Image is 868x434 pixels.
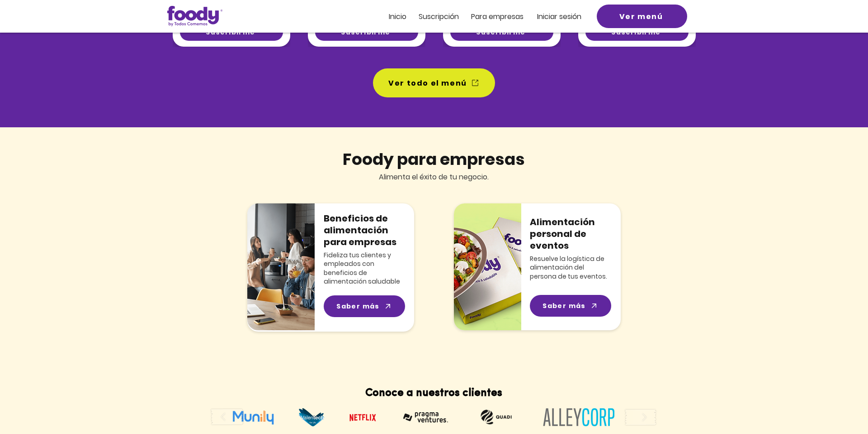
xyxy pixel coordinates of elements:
img: img-beneficiosCompressed.png [247,203,315,330]
span: Fideliza tus clientes y empleados con beneficios de alimentación saludable [324,251,400,286]
a: Inicio [389,13,406,20]
span: Resuelve la logística de alimentación del persona de tus eventos. [530,254,607,281]
span: Inicio [389,11,406,22]
a: Ver todo el menú [373,68,495,97]
span: Conoce a nuestros clientes [365,388,502,399]
span: Alimentación personal de eventos [530,216,595,252]
span: Pa [471,11,480,22]
span: Alimenta el éxito de tu negocio. [379,172,489,182]
span: Suscripción [419,11,459,22]
span: Iniciar sesión [537,11,581,22]
span: Saber más [542,301,586,311]
button: play backward [210,407,245,427]
a: Para empresas [471,13,524,20]
a: Saber más [324,295,405,317]
span: ra empresas [480,11,524,22]
a: Iniciar sesión [537,13,581,20]
span: Saber más [336,302,380,311]
a: Ver menú [597,5,687,28]
span: Ver menú [619,11,663,22]
img: cateringCompressed.png [454,203,521,330]
div: Slider gallery [212,408,656,426]
span: Beneficios de alimentación para empresas [324,212,396,248]
a: Suscripción [419,13,459,20]
iframe: Messagebird Livechat Widget [816,381,859,425]
button: play forward [623,407,658,427]
span: Ver todo el menú [388,77,467,89]
a: Saber más [530,295,611,317]
span: Foody para empresas [343,148,525,171]
img: Logo_Foody V2.0.0 (3).png [167,6,222,26]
